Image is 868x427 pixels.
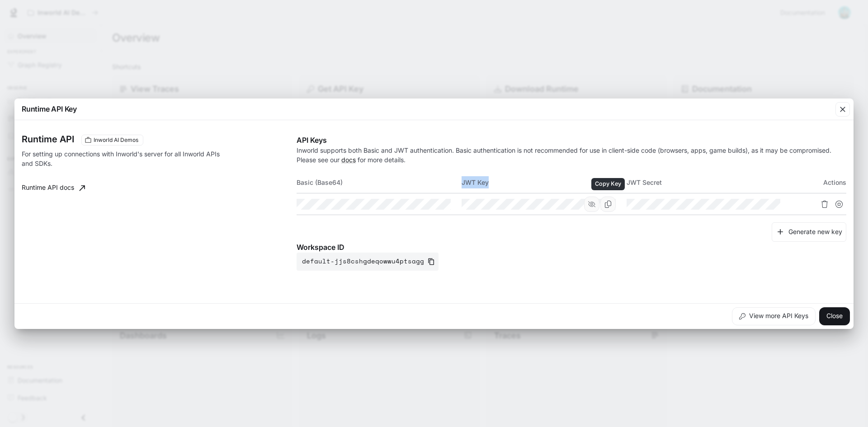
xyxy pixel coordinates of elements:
[90,136,142,144] span: Inworld AI Demos
[341,156,356,164] a: docs
[772,222,846,242] button: Generate new key
[81,135,143,145] div: These keys will apply to your current workspace only
[819,307,850,325] button: Close
[297,242,846,253] p: Workspace ID
[627,172,792,193] th: JWT Secret
[22,135,74,144] h3: Runtime API
[832,197,846,211] button: Suspend API key
[22,103,77,114] p: Runtime API Key
[817,197,832,211] button: Delete API key
[591,178,625,190] div: Copy Key
[297,253,439,271] button: default-jjs8cshgdeqowwu4ptsagg
[297,145,846,164] p: Inworld supports both Basic and JWT authentication. Basic authentication is not recommended for u...
[297,135,846,145] p: API Keys
[297,172,462,193] th: Basic (Base64)
[791,172,846,193] th: Actions
[732,307,816,325] button: View more API Keys
[600,197,616,212] button: Copy Key
[462,172,627,193] th: JWT Key
[22,149,222,168] p: For setting up connections with Inworld's server for all Inworld APIs and SDKs.
[18,179,89,197] a: Runtime API docs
